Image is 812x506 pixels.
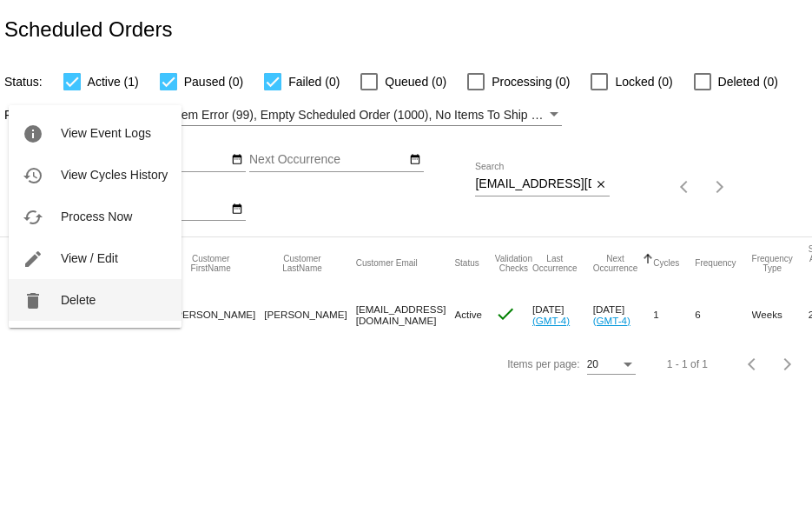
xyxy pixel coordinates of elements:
mat-icon: history [23,165,43,186]
mat-icon: edit [23,249,43,270]
mat-icon: cached [23,207,43,228]
span: View / Edit [61,251,118,265]
mat-icon: delete [23,290,43,311]
span: View Event Logs [61,126,151,140]
span: Delete [61,293,96,307]
mat-icon: info [23,123,43,144]
span: Process Now [61,210,132,223]
span: View Cycles History [61,168,168,182]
